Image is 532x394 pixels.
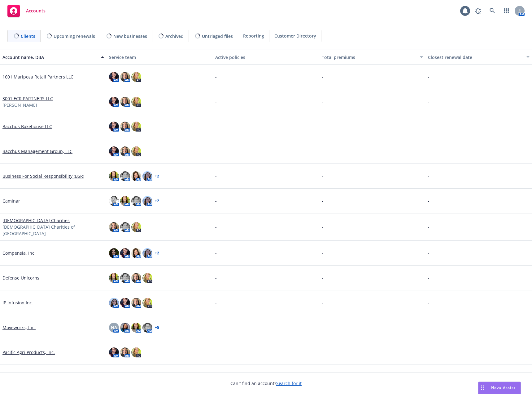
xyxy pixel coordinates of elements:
span: Customer Directory [274,33,316,39]
span: Clients [21,33,35,39]
a: Caminar [2,198,20,204]
img: photo [131,248,141,258]
span: - [215,148,217,154]
img: photo [120,97,130,107]
img: photo [142,273,152,283]
span: - [322,198,323,204]
img: photo [120,347,130,357]
button: Total premiums [319,50,426,65]
a: + 2 [155,251,159,255]
span: - [322,275,323,281]
img: photo [131,97,141,107]
span: - [215,349,217,356]
img: photo [120,222,130,232]
a: + 5 [155,326,159,329]
img: photo [142,248,152,258]
span: - [215,275,217,281]
a: Moveworks, Inc. [2,324,36,331]
div: Drag to move [478,382,486,394]
span: - [322,324,323,331]
span: - [322,123,323,130]
img: photo [131,171,141,181]
a: + 2 [155,174,159,178]
img: photo [142,171,152,181]
img: photo [109,298,119,308]
span: - [428,349,430,356]
span: - [215,123,217,130]
img: photo [120,196,130,206]
span: - [428,198,430,204]
a: 1601 Mariposa Retail Partners LLC [2,74,73,80]
a: [DEMOGRAPHIC_DATA] Charities [2,217,70,224]
button: Service team [107,50,213,65]
span: Untriaged files [202,33,233,39]
img: photo [131,72,141,82]
img: photo [131,372,141,382]
a: Switch app [500,5,513,17]
a: Bacchus Management Group, LLC [2,148,72,154]
span: - [215,198,217,204]
img: photo [120,323,130,333]
img: photo [109,146,119,156]
a: Search for it [276,380,302,386]
img: photo [109,347,119,357]
img: photo [109,372,119,382]
span: Archived [165,33,184,39]
span: - [215,98,217,105]
span: Accounts [26,8,46,13]
img: photo [142,196,152,206]
div: Total premiums [322,54,416,60]
span: - [428,148,430,154]
span: - [322,224,323,230]
img: photo [120,298,130,308]
img: photo [109,72,119,82]
span: - [215,250,217,256]
span: - [428,224,430,230]
img: photo [109,97,119,107]
img: photo [131,196,141,206]
span: [PERSON_NAME] [2,102,37,108]
span: New businesses [113,33,147,39]
a: Compensia, Inc. [2,250,36,256]
button: Nova Assist [478,382,521,394]
span: Upcoming renewals [54,33,95,39]
img: photo [131,298,141,308]
img: photo [120,248,130,258]
span: - [428,275,430,281]
span: - [322,148,323,154]
a: Report a Bug [472,5,484,17]
a: IP Infusion Inc. [2,299,33,306]
a: Defense Unicorns [2,275,39,281]
span: Can't find an account? [230,380,302,387]
a: Search [486,5,499,17]
img: photo [109,273,119,283]
img: photo [120,72,130,82]
img: photo [131,273,141,283]
img: photo [109,171,119,181]
img: photo [142,323,152,333]
img: photo [109,248,119,258]
span: - [322,299,323,306]
span: - [322,74,323,80]
span: [DEMOGRAPHIC_DATA] Charities of [GEOGRAPHIC_DATA] [2,224,104,237]
img: photo [131,146,141,156]
span: - [322,173,323,179]
img: photo [120,146,130,156]
button: Active policies [213,50,319,65]
span: - [428,123,430,130]
span: Nova Assist [491,385,516,390]
img: photo [120,372,130,382]
span: - [428,98,430,105]
img: photo [109,122,119,132]
span: - [215,324,217,331]
span: - [215,299,217,306]
span: - [428,250,430,256]
span: - [428,173,430,179]
div: Service team [109,54,211,60]
img: photo [109,222,119,232]
div: Account name, DBA [2,54,97,60]
span: - [428,324,430,331]
a: Pacific Agri-Products, Inc. [2,349,55,356]
img: photo [131,122,141,132]
img: photo [120,171,130,181]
